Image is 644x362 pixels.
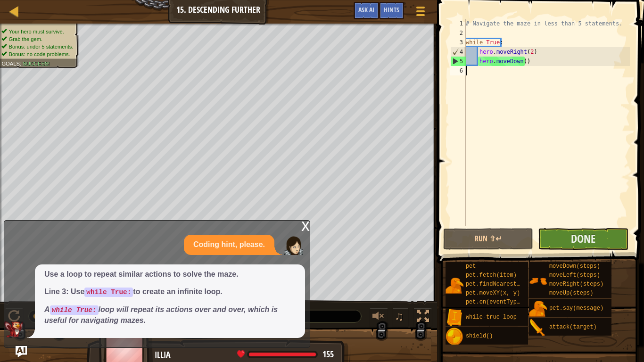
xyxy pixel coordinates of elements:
p: Use a loop to repeat similar actions to solve the maze. [44,269,296,280]
span: : [20,60,23,66]
button: Show game menu [409,2,432,24]
button: Run ⇧↵ [443,228,533,250]
button: Adjust volume [369,308,388,327]
div: 5 [451,57,466,66]
span: moveLeft(steps) [549,272,600,279]
span: while-true loop [466,314,517,321]
button: Done [538,228,628,250]
div: 4 [451,47,466,57]
span: 155 [322,348,334,360]
li: Your hero must survive. [1,28,73,35]
div: 2 [450,28,466,38]
button: Ask AI [354,2,379,19]
li: Grab the gem. [1,35,73,43]
span: Grab the gem. [9,36,43,42]
span: Hints [384,5,399,14]
span: ♫ [395,309,404,323]
img: AI [4,321,23,338]
div: health: 155 / 155 [237,350,334,359]
span: pet.findNearestByType(type) [466,281,557,288]
span: Success! [23,60,50,66]
button: Toggle fullscreen [413,308,432,327]
span: moveRight(steps) [549,281,603,288]
p: Coding hint, please. [193,239,265,250]
code: while True: [50,305,99,315]
span: Your hero must survive. [9,28,64,34]
span: Goals [1,60,20,66]
code: while True: [84,288,133,297]
span: pet.say(message) [549,305,603,312]
div: Illia [155,349,341,361]
img: portrait.png [529,300,547,318]
div: 6 [450,66,466,75]
li: Bonus: under 5 statements. [1,43,73,50]
span: Bonus: no code problems. [9,51,70,57]
img: portrait.png [446,328,463,346]
span: pet.on(eventType, handler) [466,299,554,305]
span: attack(target) [549,324,597,330]
span: pet.fetch(item) [466,272,517,279]
span: pet.moveXY(x, y) [466,290,520,296]
li: Bonus: no code problems. [1,50,73,58]
img: Player [284,236,303,255]
span: Bonus: under 5 statements. [9,43,74,49]
img: portrait.png [529,319,547,337]
div: 3 [450,38,466,47]
span: moveUp(steps) [549,290,594,296]
em: A loop will repeat its actions over and over, which is useful for navigating mazes. [44,305,278,324]
span: Done [571,231,595,246]
img: portrait.png [529,272,547,290]
span: Ask AI [358,5,374,14]
img: portrait.png [446,277,463,295]
button: ♫ [393,308,409,327]
button: Ask AI [16,346,27,357]
span: moveDown(steps) [549,263,600,270]
span: shield() [466,333,493,339]
div: x [301,221,310,230]
span: pet [466,263,476,270]
p: Line 3: Use to create an infinite loop. [44,287,296,297]
img: portrait.png [446,309,463,327]
div: 1 [450,19,466,28]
